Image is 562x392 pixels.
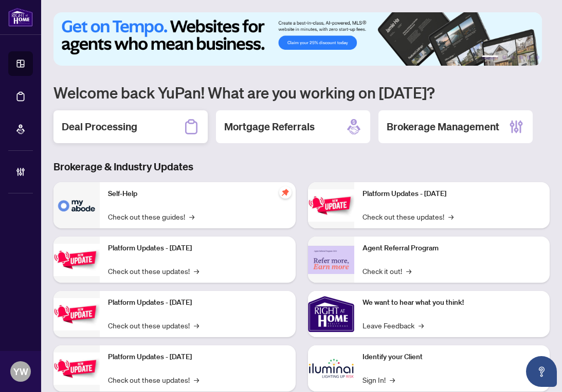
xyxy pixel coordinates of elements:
[108,374,199,385] a: Check out these updates!→
[53,12,542,66] img: Slide 0
[108,188,287,200] p: Self-Help
[53,182,100,228] img: Self-Help
[387,120,499,134] h2: Brokerage Management
[53,160,550,174] h3: Brokerage & Industry Updates
[390,374,395,385] span: →
[108,211,194,222] a: Check out these guides!→
[53,352,100,385] img: Platform Updates - July 8, 2025
[108,265,199,277] a: Check out these updates!→
[194,265,199,277] span: →
[362,374,395,385] a: Sign In!→
[362,243,542,254] p: Agent Referral Program
[194,320,199,331] span: →
[189,211,194,222] span: →
[362,320,424,331] a: Leave Feedback→
[362,265,411,277] a: Check it out!→
[13,364,28,379] span: YW
[535,55,539,60] button: 6
[308,291,354,337] img: We want to hear what you think!
[194,374,199,385] span: →
[362,188,542,200] p: Platform Updates - [DATE]
[108,297,287,308] p: Platform Updates - [DATE]
[108,351,287,363] p: Platform Updates - [DATE]
[308,246,354,274] img: Agent Referral Program
[308,345,354,391] img: Identify your Client
[108,320,199,331] a: Check out these updates!→
[511,55,515,60] button: 3
[53,244,100,276] img: Platform Updates - September 16, 2025
[448,211,454,222] span: →
[527,55,531,60] button: 5
[362,297,542,308] p: We want to hear what you think!
[308,189,354,222] img: Platform Updates - June 23, 2025
[8,8,33,27] img: logo
[362,211,454,222] a: Check out these updates!→
[62,120,137,134] h2: Deal Processing
[419,320,424,331] span: →
[279,186,292,199] span: pushpin
[502,55,506,60] button: 2
[53,83,550,102] h1: Welcome back YuPan! What are you working on [DATE]?
[526,356,557,387] button: Open asap
[108,243,287,254] p: Platform Updates - [DATE]
[362,351,542,363] p: Identify your Client
[53,298,100,330] img: Platform Updates - July 21, 2025
[519,55,523,60] button: 4
[406,265,411,277] span: →
[482,55,498,60] button: 1
[224,120,315,134] h2: Mortgage Referrals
